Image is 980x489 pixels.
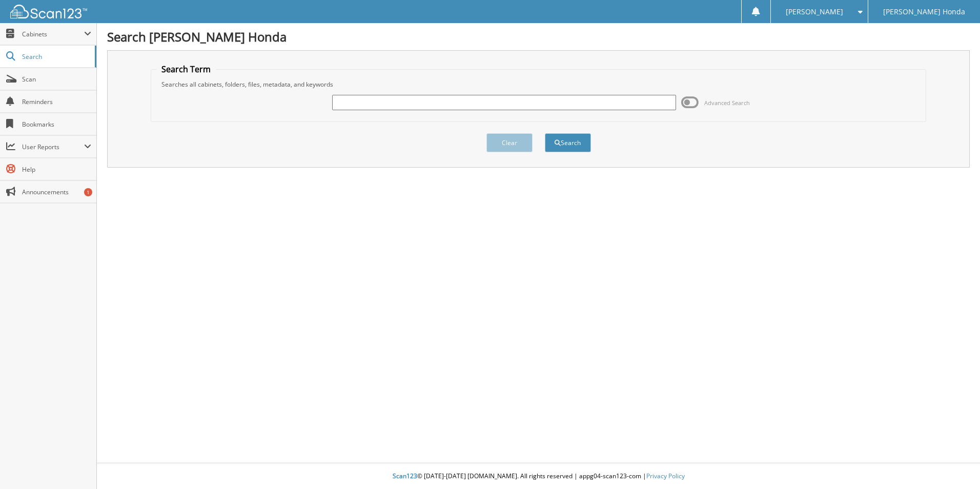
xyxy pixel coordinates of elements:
[22,30,84,38] span: Cabinets
[22,142,84,151] span: User Reports
[156,80,921,89] div: Searches all cabinets, folders, files, metadata, and keywords
[393,472,417,480] span: Scan123
[84,188,92,196] div: 1
[10,5,87,18] img: scan123-logo-white.svg
[545,133,591,152] button: Search
[929,440,980,489] iframe: Chat Widget
[22,165,91,174] span: Help
[704,99,750,107] span: Advanced Search
[22,188,91,196] span: Announcements
[22,52,90,61] span: Search
[883,9,965,15] span: [PERSON_NAME] Honda
[97,464,980,489] div: © [DATE]-[DATE] [DOMAIN_NAME]. All rights reserved | appg04-scan123-com |
[646,472,685,480] a: Privacy Policy
[22,120,91,129] span: Bookmarks
[156,64,216,75] legend: Search Term
[107,28,970,45] h1: Search [PERSON_NAME] Honda
[486,133,533,152] button: Clear
[22,75,91,84] span: Scan
[786,9,843,15] span: [PERSON_NAME]
[22,97,91,106] span: Reminders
